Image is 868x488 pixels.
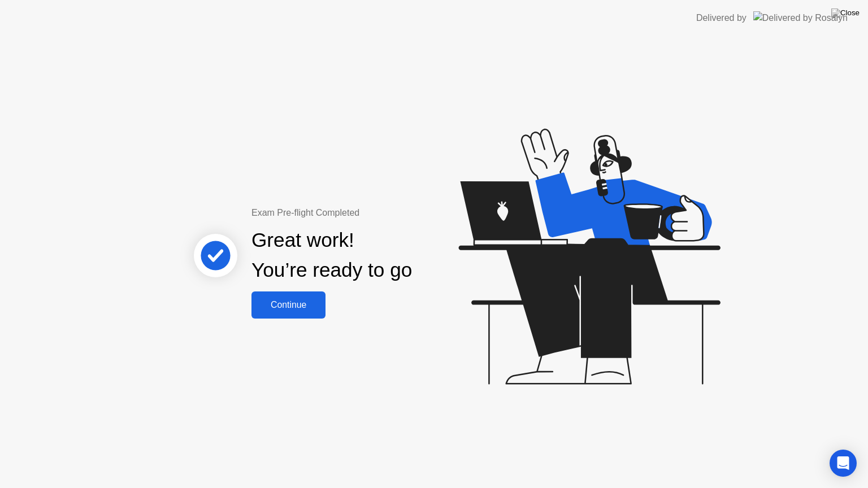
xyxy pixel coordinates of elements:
[255,300,322,310] div: Continue
[830,450,857,477] div: Open Intercom Messenger
[753,11,848,24] img: Delivered by Rosalyn
[251,225,412,285] div: Great work! You’re ready to go
[831,8,860,18] img: Close
[251,291,325,319] button: Continue
[696,11,747,25] div: Delivered by
[251,206,485,220] div: Exam Pre-flight Completed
